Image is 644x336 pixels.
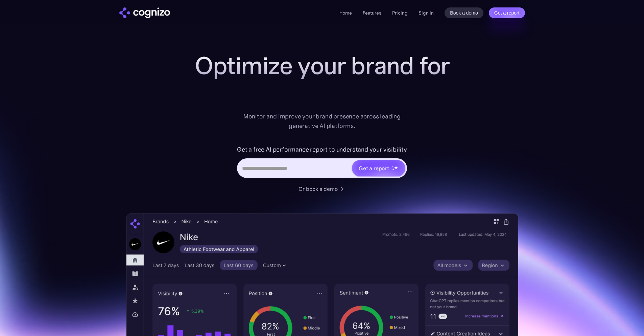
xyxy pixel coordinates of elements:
[359,164,389,172] div: Get a report
[489,7,525,18] a: Get a report
[392,168,395,171] img: star
[237,144,407,181] form: Hero URL Input Form
[119,7,170,18] img: cognizo logo
[119,7,170,18] a: home
[351,159,406,177] a: Get a reportstarstarstar
[394,165,398,170] img: star
[239,112,405,131] div: Monitor and improve your brand presence across leading generative AI platforms.
[237,144,407,155] label: Get a free AI performance report to understand your visibility
[392,166,393,167] img: star
[445,7,483,18] a: Book a demo
[363,10,381,16] a: Features
[392,10,408,16] a: Pricing
[299,185,346,193] a: Or book a demo
[187,52,457,79] h1: Optimize your brand for
[419,9,434,17] a: Sign in
[339,10,352,16] a: Home
[299,185,338,193] div: Or book a demo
